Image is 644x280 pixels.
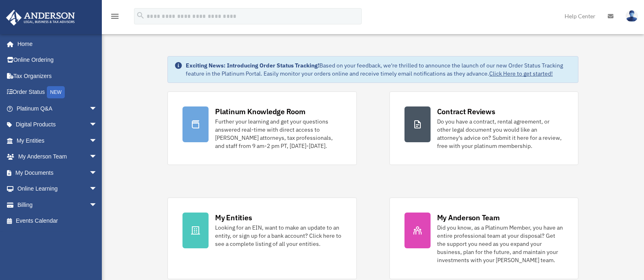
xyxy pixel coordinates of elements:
[6,181,110,197] a: Online Learningarrow_drop_down
[186,61,571,78] div: Based on your feedback, we're thrilled to announce the launch of our new Order Status Tracking fe...
[6,165,110,181] a: My Documentsarrow_drop_down
[4,10,77,26] img: Anderson Advisors Platinum Portal
[389,91,578,165] a: Contract Reviews Do you have a contract, rental agreement, or other legal document you would like...
[89,149,106,165] span: arrow_drop_down
[89,117,106,133] span: arrow_drop_down
[6,213,110,229] a: Events Calendar
[6,68,110,84] a: Tax Organizers
[89,197,106,213] span: arrow_drop_down
[489,70,553,77] a: Click Here to get started!
[136,11,145,20] i: search
[89,100,106,117] span: arrow_drop_down
[6,132,110,149] a: My Entitiesarrow_drop_down
[110,11,120,21] i: menu
[437,224,563,264] div: Did you know, as a Platinum Member, you have an entire professional team at your disposal? Get th...
[6,36,106,52] a: Home
[626,10,638,22] img: User Pic
[89,132,106,149] span: arrow_drop_down
[89,181,106,198] span: arrow_drop_down
[47,86,65,98] div: NEW
[89,165,106,181] span: arrow_drop_down
[6,149,110,165] a: My Anderson Teamarrow_drop_down
[215,213,252,223] div: My Entities
[215,117,341,150] div: Further your learning and get your questions answered real-time with direct access to [PERSON_NAM...
[215,106,306,117] div: Platinum Knowledge Room
[6,84,110,101] a: Order StatusNEW
[6,197,110,213] a: Billingarrow_drop_down
[215,224,341,248] div: Looking for an EIN, want to make an update to an entity, or sign up for a bank account? Click her...
[6,117,110,133] a: Digital Productsarrow_drop_down
[110,14,120,21] a: menu
[167,198,356,279] a: My Entities Looking for an EIN, want to make an update to an entity, or sign up for a bank accoun...
[389,198,578,279] a: My Anderson Team Did you know, as a Platinum Member, you have an entire professional team at your...
[186,62,319,69] strong: Exciting News: Introducing Order Status Tracking!
[437,106,495,117] div: Contract Reviews
[437,117,563,150] div: Do you have a contract, rental agreement, or other legal document you would like an attorney's ad...
[167,91,356,165] a: Platinum Knowledge Room Further your learning and get your questions answered real-time with dire...
[437,213,500,223] div: My Anderson Team
[6,52,110,68] a: Online Ordering
[6,100,110,117] a: Platinum Q&Aarrow_drop_down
